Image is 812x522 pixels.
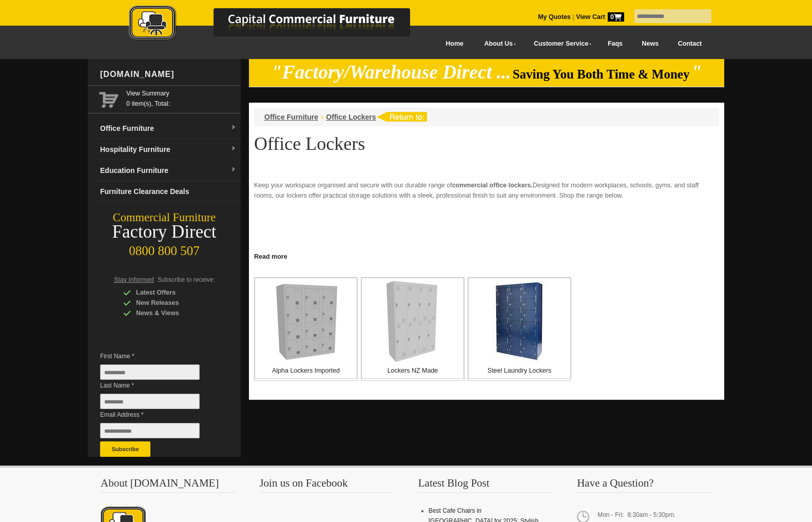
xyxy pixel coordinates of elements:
[158,276,215,283] span: Subscribe to receive:
[123,298,221,308] div: New Releases
[321,112,323,122] li: ›
[88,225,241,239] div: Factory Direct
[361,277,465,381] a: Lockers NZ Made Lockers NZ Made
[632,32,668,55] a: News
[362,365,463,376] p: Lockers NZ Made
[96,118,241,139] a: Office Furnituredropdown
[259,478,394,493] h3: Join us on Facebook
[493,281,546,363] img: Steel Laundry Lockers
[523,32,598,55] a: Customer Service
[230,167,237,173] img: dropdown
[513,67,690,81] span: Saving You Both Time & Money
[668,32,711,55] a: Contact
[254,180,719,201] p: Keep your workspace organised and secure with our durable range of Designed for modern workplaces...
[538,13,571,21] a: My Quotes
[576,13,624,21] strong: View Cart
[101,5,460,43] img: Capital Commercial Furniture Logo
[264,113,318,121] a: Office Furniture
[452,182,533,189] strong: commercial office lockers.
[385,281,440,363] img: Lockers NZ Made
[88,210,241,225] div: Commercial Furniture
[101,478,235,493] h3: About [DOMAIN_NAME]
[230,125,237,131] img: dropdown
[100,380,215,391] span: Last Name *
[123,287,221,298] div: Latest Offers
[126,88,237,107] span: 0 item(s), Total:
[254,277,358,381] a: Alpha Lockers Imported Alpha Lockers Imported
[418,478,553,493] h3: Latest Blog Post
[100,394,200,409] input: Last Name *
[230,146,237,152] img: dropdown
[326,113,376,121] a: Office Lockers
[598,32,632,55] a: Faqs
[123,308,221,318] div: News & Views
[267,283,344,360] img: Alpha Lockers Imported
[96,139,241,160] a: Hospitality Furnituredropdown
[100,364,200,380] input: First Name *
[473,32,523,55] a: About Us
[88,239,241,258] div: 0800 800 507
[577,478,711,493] h3: Have a Question?
[254,134,719,153] h1: Office Lockers
[96,59,241,90] div: [DOMAIN_NAME]
[376,112,427,122] img: return to
[574,13,624,21] a: View Cart0
[608,12,624,22] span: 0
[249,249,724,262] a: Click to read more
[114,276,154,283] span: Stay Informed
[469,365,570,376] p: Steel Laundry Lockers
[101,5,460,46] a: Capital Commercial Furniture Logo
[100,410,215,420] span: Email Address *
[126,88,237,99] a: View Summary
[255,365,357,376] p: Alpha Lockers Imported
[100,441,150,457] button: Subscribe
[96,181,241,202] a: Furniture Clearance Deals
[691,62,702,83] em: "
[272,62,511,83] em: "Factory/Warehouse Direct ...
[468,277,571,381] a: Steel Laundry Lockers Steel Laundry Lockers
[100,423,200,438] input: Email Address *
[96,160,241,181] a: Education Furnituredropdown
[100,351,215,361] span: First Name *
